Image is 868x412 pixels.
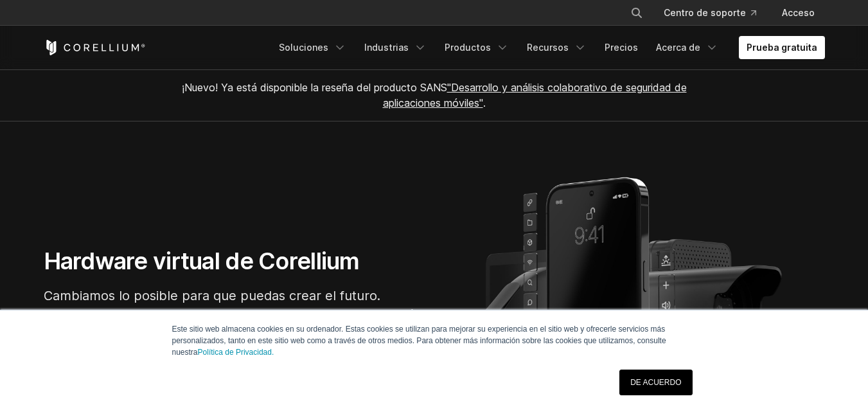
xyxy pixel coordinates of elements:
[271,36,825,59] div: Menú de navegación
[198,348,274,357] a: Política de Privacidad.
[630,378,681,387] font: DE ACUERDO
[782,7,815,18] font: Acceso
[615,1,825,24] div: Menú de navegación
[483,96,486,109] font: .
[44,288,421,342] font: Cambiamos lo posible para que puedas crear el futuro. Dispositivos virtuales para iOS, Android y ...
[664,7,746,18] font: Centro de soporte
[625,1,648,24] button: Buscar
[364,42,409,53] font: Industrias
[445,42,491,53] font: Productos
[172,325,666,357] font: Este sitio web almacena cookies en su ordenador. Estas cookies se utilizan para mejorar su experi...
[527,42,569,53] font: Recursos
[279,42,328,53] font: Soluciones
[619,370,692,395] a: DE ACUERDO
[656,42,700,53] font: Acerca de
[383,81,687,109] a: "Desarrollo y análisis colaborativo de seguridad de aplicaciones móviles"
[182,81,447,94] font: ¡Nuevo! Ya está disponible la reseña del producto SANS
[44,40,146,55] a: Inicio de Corellium
[44,247,360,275] font: Hardware virtual de Corellium
[747,42,817,53] font: Prueba gratuita
[605,42,638,53] font: Precios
